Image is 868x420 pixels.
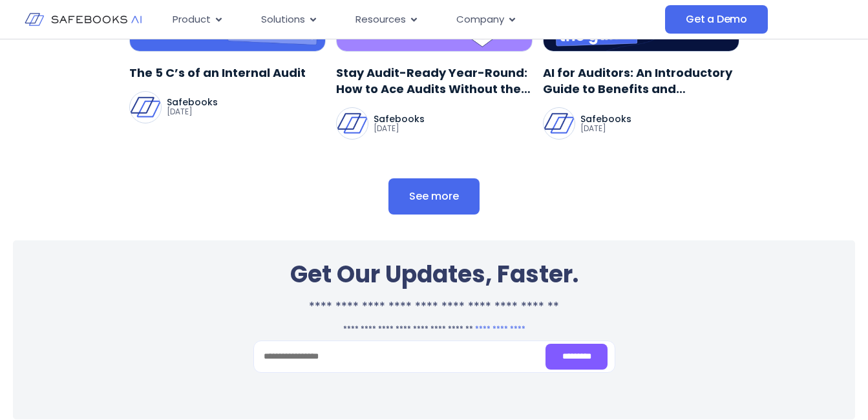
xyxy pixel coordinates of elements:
[337,108,368,139] img: Safebooks
[544,108,575,139] img: Safebooks
[665,5,768,34] a: Get a Demo
[580,114,631,123] p: Safebooks
[543,65,739,97] a: AI for Auditors: An Introductory Guide to Benefits and Applications
[374,114,425,123] p: Safebooks
[129,65,326,81] a: The 5 C’s of an Internal Audit
[336,65,533,97] a: Stay Audit-Ready Year-Round: How to Ace Audits Without the Stress
[130,92,161,123] img: Safebooks
[167,98,218,107] p: Safebooks
[580,123,631,134] p: [DATE]
[162,7,665,32] div: Menu Toggle
[355,12,406,27] span: Resources
[167,107,218,117] p: [DATE]
[686,13,747,26] span: Get a Demo
[374,123,425,134] p: [DATE]
[173,12,211,27] span: Product
[456,12,504,27] span: Company
[162,7,665,32] nav: Menu
[388,178,480,215] a: See more
[261,12,305,27] span: Solutions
